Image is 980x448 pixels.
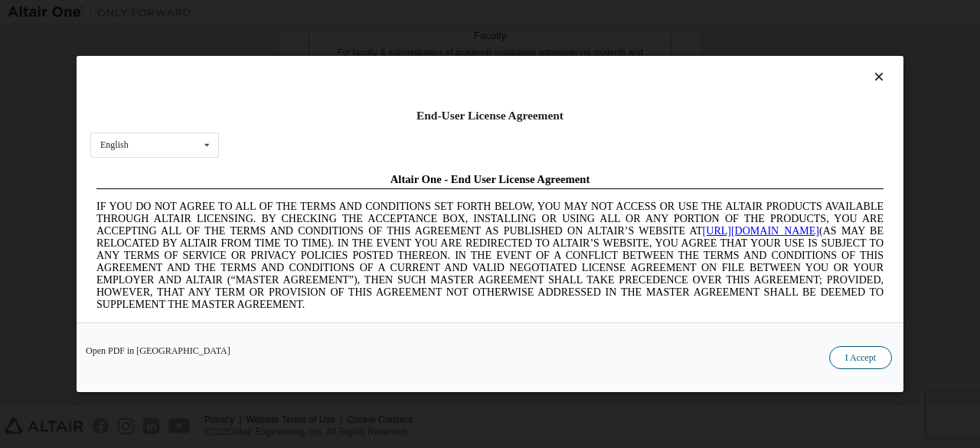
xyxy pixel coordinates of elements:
a: Open PDF in [GEOGRAPHIC_DATA] [86,346,230,355]
span: Lore Ipsumd Sit Ame Cons Adipisc Elitseddo (“Eiusmodte”) in utlabor Etdolo Magnaaliqua Eni. (“Adm... [6,156,793,266]
div: English [100,140,129,149]
span: Altair One - End User License Agreement [300,6,500,18]
button: I Accept [829,346,892,369]
a: [URL][DOMAIN_NAME] [612,58,729,70]
div: End-User License Agreement [90,108,890,123]
span: IF YOU DO NOT AGREE TO ALL OF THE TERMS AND CONDITIONS SET FORTH BELOW, YOU MAY NOT ACCESS OR USE... [6,34,793,143]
